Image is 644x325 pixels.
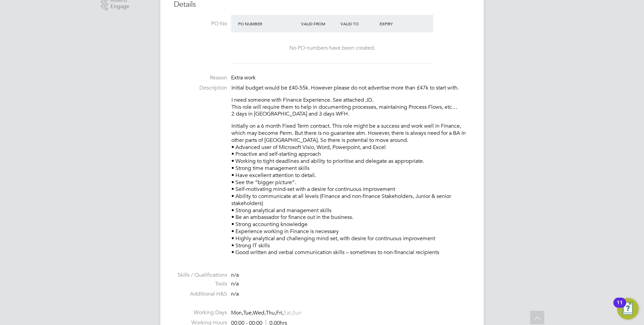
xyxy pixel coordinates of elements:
[617,303,623,311] div: 11
[174,74,227,81] label: Reason
[174,84,227,92] label: Description
[174,272,227,279] label: Skills / Qualifications
[238,45,426,52] div: No PO numbers have been created.
[236,18,299,30] div: PO Number
[243,309,253,316] span: Tue,
[110,4,129,9] span: Engage
[617,298,639,320] button: Open Resource Center, 11 new notifications
[231,84,470,92] p: Initial budget would be £40-55k. However please do not advertise more than £47k to start with.
[174,280,227,287] label: Tools
[253,309,266,316] span: Wed,
[339,18,378,30] div: Valid To
[231,123,470,256] p: Initially on a 6 month Fixed Term contract. This role might be a success and work well in Finance...
[231,74,256,81] span: Extra work
[266,309,276,316] span: Thu,
[299,18,339,30] div: Valid From
[276,309,284,316] span: Fri,
[284,309,292,316] span: Sat,
[174,309,227,316] label: Working Days
[231,291,239,297] span: n/a
[174,291,227,298] label: Additional H&S
[292,309,301,316] span: Sun
[174,20,227,27] label: PO No
[231,97,470,118] p: I need someone with Finance Experience. See attached JD. This role will require them to help in d...
[231,280,239,287] span: n/a
[378,18,417,30] div: Expiry
[231,309,243,316] span: Mon,
[231,272,239,278] span: n/a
